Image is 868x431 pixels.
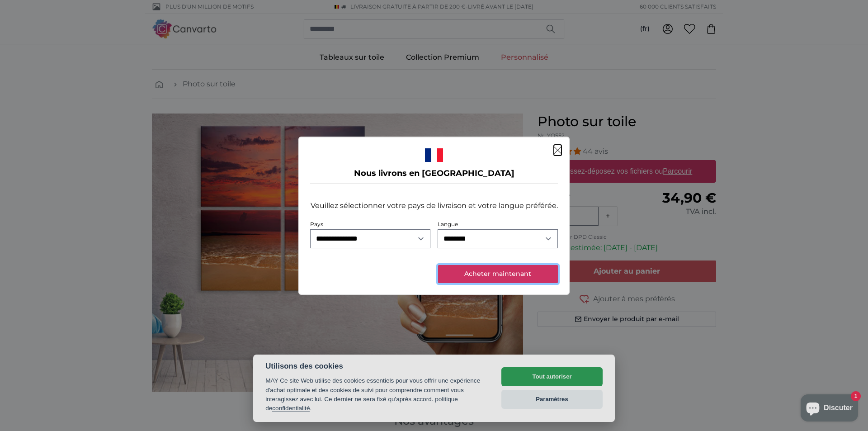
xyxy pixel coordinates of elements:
p: Veuillez sélectionner votre pays de livraison et votre langue préférée. [311,200,558,211]
img: France [425,148,443,162]
button: Acheter maintenant [438,265,558,283]
label: Langue [438,221,458,227]
h4: Nous livrons en [GEOGRAPHIC_DATA] [310,167,558,180]
button: Fermer [554,145,561,156]
label: Pays [310,221,323,227]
